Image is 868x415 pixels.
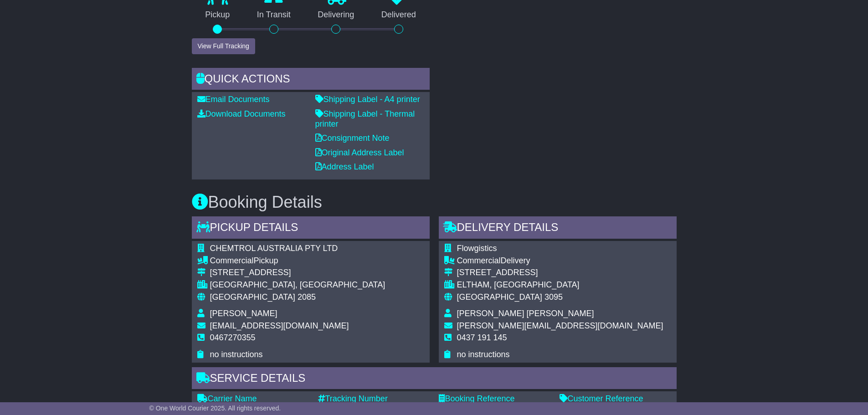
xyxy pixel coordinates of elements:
span: [GEOGRAPHIC_DATA] [210,292,295,302]
span: [GEOGRAPHIC_DATA] [457,292,542,302]
div: Quick Actions [192,68,430,92]
span: no instructions [457,350,510,359]
div: ELTHAM, [GEOGRAPHIC_DATA] [457,280,663,290]
div: Pickup Details [192,216,430,241]
p: Delivered [368,10,430,20]
span: 3095 [544,292,563,302]
a: Download Documents [197,109,286,118]
div: [GEOGRAPHIC_DATA], [GEOGRAPHIC_DATA] [210,280,385,290]
div: Delivery Details [439,216,677,241]
span: [PERSON_NAME][EMAIL_ADDRESS][DOMAIN_NAME] [457,321,663,330]
a: Consignment Note [315,133,390,143]
span: Commercial [457,256,501,265]
a: Shipping Label - A4 printer [315,95,420,104]
span: [EMAIL_ADDRESS][DOMAIN_NAME] [210,321,349,330]
a: Original Address Label [315,148,404,157]
div: [STREET_ADDRESS] [210,268,385,278]
a: Shipping Label - Thermal printer [315,109,415,128]
div: Tracking Number [318,394,430,404]
span: 0467270355 [210,333,256,342]
div: Pickup [210,256,385,266]
div: Service Details [192,367,677,392]
span: Flowgistics [457,244,497,253]
a: Address Label [315,162,374,171]
span: Commercial [210,256,254,265]
div: Carrier Name [197,394,309,404]
div: [STREET_ADDRESS] [457,268,663,278]
p: Delivering [304,10,368,20]
span: CHEMTROL AUSTRALIA PTY LTD [210,244,338,253]
button: View Full Tracking [192,38,255,54]
p: Pickup [192,10,244,20]
span: [PERSON_NAME] [210,309,277,318]
span: no instructions [210,350,263,359]
p: In Transit [243,10,304,20]
span: 0437 191 145 [457,333,507,342]
div: Customer Reference [560,394,671,404]
a: Email Documents [197,95,270,104]
h3: Booking Details [192,193,677,211]
span: 2085 [298,292,316,302]
span: © One World Courier 2025. All rights reserved. [149,405,281,412]
div: Booking Reference [439,394,550,404]
span: [PERSON_NAME] [PERSON_NAME] [457,309,594,318]
div: Delivery [457,256,663,266]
